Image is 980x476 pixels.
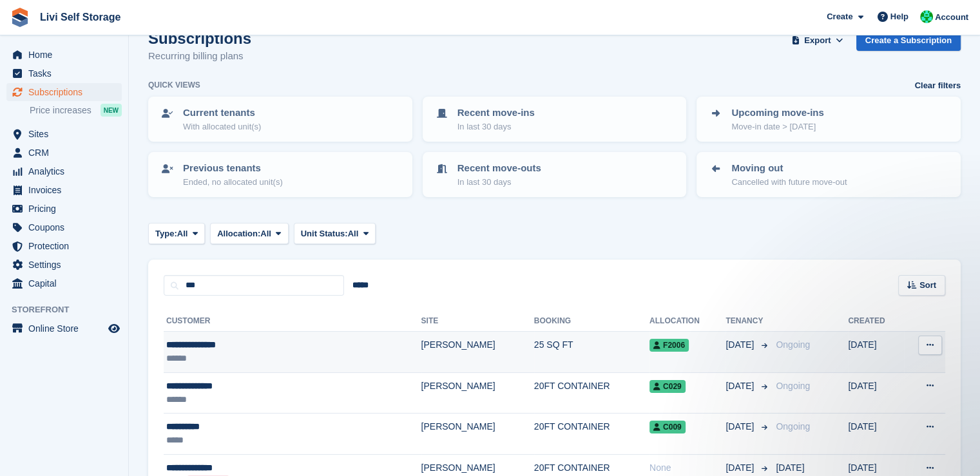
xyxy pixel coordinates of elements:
[6,125,122,143] a: menu
[457,176,541,189] p: In last 30 days
[534,372,649,414] td: 20FT CONTAINER
[725,379,756,393] span: [DATE]
[457,161,541,176] p: Recent move-outs
[848,311,904,332] th: Created
[6,181,122,199] a: menu
[776,462,804,473] span: [DATE]
[534,332,649,373] td: 25 SQ FT
[149,153,411,196] a: Previous tenants Ended, no allocated unit(s)
[28,181,106,199] span: Invoices
[725,338,756,352] span: [DATE]
[148,49,251,64] p: Recurring billing plans
[6,274,122,292] a: menu
[28,125,106,143] span: Sites
[177,227,188,240] span: All
[6,237,122,255] a: menu
[919,279,936,292] span: Sort
[6,256,122,274] a: menu
[731,161,847,176] p: Moving out
[6,319,122,338] a: menu
[6,64,122,82] a: menu
[424,153,686,196] a: Recent move-outs In last 30 days
[28,64,106,82] span: Tasks
[6,162,122,180] a: menu
[28,162,106,180] span: Analytics
[725,420,756,433] span: [DATE]
[534,311,649,332] th: Booking
[789,30,846,51] button: Export
[731,120,823,133] p: Move-in date > [DATE]
[421,372,534,414] td: [PERSON_NAME]
[28,237,106,255] span: Protection
[148,79,200,91] h6: Quick views
[217,227,260,240] span: Allocation:
[421,311,534,332] th: Site
[348,227,359,240] span: All
[28,144,106,162] span: CRM
[10,8,30,27] img: stora-icon-8386f47178a22dfd0bd8f6a31ec36ba5ce8667c1dd55bd0f319d3a0aa187defe.svg
[421,332,534,373] td: [PERSON_NAME]
[164,311,421,332] th: Customer
[28,46,106,64] span: Home
[421,414,534,455] td: [PERSON_NAME]
[30,104,91,117] span: Price increases
[920,10,933,23] img: Joe Robertson
[856,30,961,51] a: Create a Subscription
[698,98,959,140] a: Upcoming move-ins Move-in date > [DATE]
[6,83,122,101] a: menu
[301,227,348,240] span: Unit Status:
[28,319,106,338] span: Online Store
[6,200,122,218] a: menu
[101,104,122,117] div: NEW
[294,223,376,244] button: Unit Status: All
[106,321,122,336] a: Preview store
[848,332,904,373] td: [DATE]
[776,339,810,350] span: Ongoing
[804,34,831,47] span: Export
[534,414,649,455] td: 20FT CONTAINER
[649,461,725,475] div: None
[148,223,205,244] button: Type: All
[649,421,686,433] span: C009
[457,106,535,120] p: Recent move-ins
[183,106,261,120] p: Current tenants
[260,227,271,240] span: All
[12,303,128,316] span: Storefront
[6,218,122,236] a: menu
[30,103,122,117] a: Price increases NEW
[725,461,756,475] span: [DATE]
[731,106,823,120] p: Upcoming move-ins
[6,144,122,162] a: menu
[210,223,289,244] button: Allocation: All
[914,79,961,92] a: Clear filters
[28,256,106,274] span: Settings
[649,311,725,332] th: Allocation
[649,339,689,352] span: F2006
[28,218,106,236] span: Coupons
[935,11,968,24] span: Account
[155,227,177,240] span: Type:
[827,10,852,23] span: Create
[28,83,106,101] span: Subscriptions
[776,421,810,432] span: Ongoing
[183,176,283,189] p: Ended, no allocated unit(s)
[6,46,122,64] a: menu
[848,372,904,414] td: [DATE]
[28,200,106,218] span: Pricing
[183,120,261,133] p: With allocated unit(s)
[698,153,959,196] a: Moving out Cancelled with future move-out
[35,6,126,28] a: Livi Self Storage
[424,98,686,140] a: Recent move-ins In last 30 days
[848,414,904,455] td: [DATE]
[649,380,686,393] span: C029
[725,311,771,332] th: Tenancy
[457,120,535,133] p: In last 30 days
[183,161,283,176] p: Previous tenants
[148,30,251,47] h1: Subscriptions
[28,274,106,292] span: Capital
[149,98,411,140] a: Current tenants With allocated unit(s)
[776,381,810,391] span: Ongoing
[890,10,908,23] span: Help
[731,176,847,189] p: Cancelled with future move-out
